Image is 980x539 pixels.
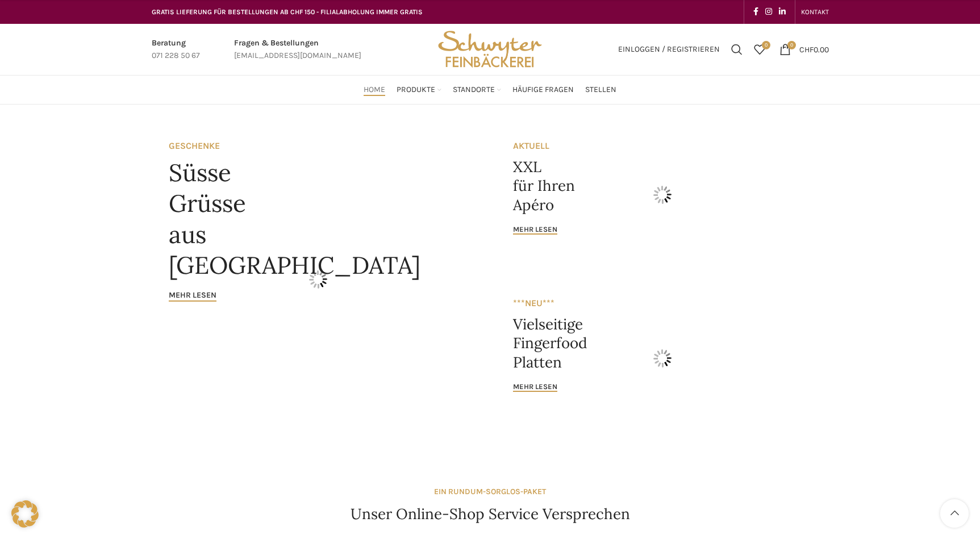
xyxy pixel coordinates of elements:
[940,499,969,528] a: Scroll to top button
[496,279,829,437] a: Banner link
[795,1,835,23] div: Secondary navigation
[434,24,545,75] img: Bäckerei Schwyter
[152,122,485,437] a: Banner link
[801,8,829,16] span: KONTAKT
[512,85,574,95] span: Häufige Fragen
[152,8,423,16] span: GRATIS LIEFERUNG FÜR BESTELLUNGEN AB CHF 150 - FILIALABHOLUNG IMMER GRATIS
[748,38,771,61] a: 0
[152,37,200,62] a: Infobox link
[725,38,748,61] a: Suchen
[787,41,796,49] span: 0
[146,78,835,101] div: Main navigation
[774,38,835,61] a: 0 CHF0.00
[453,78,501,101] a: Standorte
[618,45,720,53] span: Einloggen / Registrieren
[434,44,545,53] a: Site logo
[585,78,616,101] a: Stellen
[397,85,435,95] span: Produkte
[496,122,829,268] a: Banner link
[397,78,441,101] a: Produkte
[799,44,829,54] bdi: 0.00
[364,85,385,95] span: Home
[801,1,829,23] a: KONTAKT
[512,78,574,101] a: Häufige Fragen
[762,41,770,49] span: 0
[351,504,630,524] h4: Unser Online-Shop Service Versprechen
[585,85,616,95] span: Stellen
[234,37,361,62] a: Infobox link
[434,487,546,496] strong: EIN RUNDUM-SORGLOS-PAKET
[364,78,385,101] a: Home
[799,44,814,54] span: CHF
[762,4,775,20] a: Instagram social link
[750,4,762,20] a: Facebook social link
[748,38,771,61] div: Meine Wunschliste
[775,4,789,20] a: Linkedin social link
[612,38,725,61] a: Einloggen / Registrieren
[453,85,495,95] span: Standorte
